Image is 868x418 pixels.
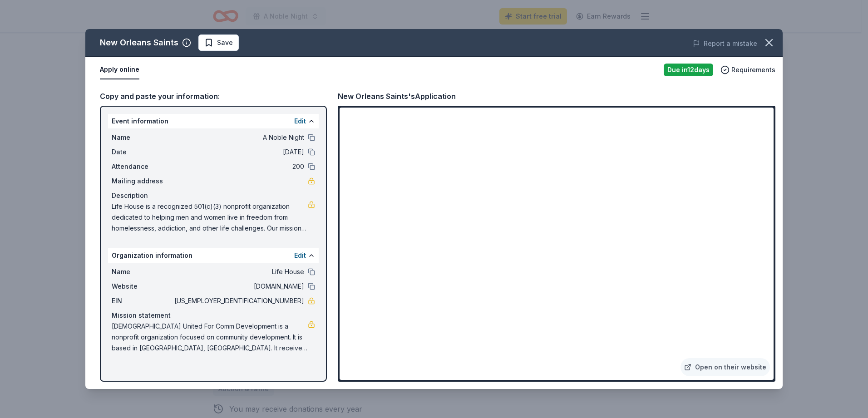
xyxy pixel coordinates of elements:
[173,281,304,292] span: [DOMAIN_NAME]
[338,90,456,102] div: New Orleans Saints's Application
[294,250,306,261] button: Edit
[112,132,173,143] span: Name
[173,132,304,143] span: A Noble Night
[112,295,173,306] span: EIN
[108,248,319,263] div: Organization information
[173,295,304,306] span: [US_EMPLOYER_IDENTIFICATION_NUMBER]
[693,38,757,49] button: Report a mistake
[108,114,319,128] div: Event information
[173,266,304,277] span: Life House
[217,37,233,48] span: Save
[100,60,139,79] button: Apply online
[173,147,304,157] span: [DATE]
[112,190,315,201] div: Description
[100,90,327,102] div: Copy and paste your information:
[681,358,770,376] a: Open on their website
[112,310,315,321] div: Mission statement
[294,116,306,127] button: Edit
[112,266,173,277] span: Name
[112,147,173,157] span: Date
[731,64,775,75] span: Requirements
[112,201,308,234] span: Life House is a recognized 501(c)(3) nonprofit organization dedicated to helping men and women li...
[198,34,239,51] button: Save
[112,176,173,187] span: Mailing address
[664,64,713,76] div: Due in 12 days
[112,161,173,172] span: Attendance
[112,321,308,354] span: [DEMOGRAPHIC_DATA] United For Comm Development is a nonprofit organization focused on community d...
[112,281,173,292] span: Website
[720,64,775,75] button: Requirements
[100,35,178,50] div: New Orleans Saints
[173,161,304,172] span: 200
